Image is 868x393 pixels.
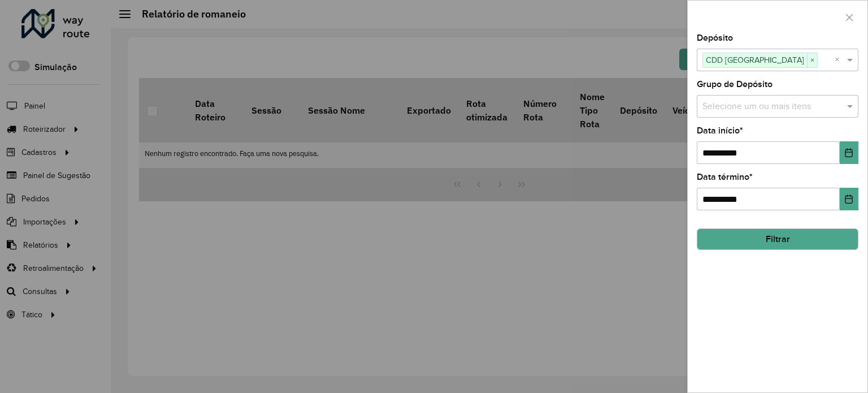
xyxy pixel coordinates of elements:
[697,31,733,45] label: Depósito
[697,77,772,91] label: Grupo de Depósito
[697,170,753,184] label: Data término
[835,53,844,67] span: Clear all
[840,141,858,164] button: Choose Date
[697,124,743,137] label: Data início
[697,228,858,250] button: Filtrar
[807,54,817,67] span: ×
[703,53,807,67] span: CDD [GEOGRAPHIC_DATA]
[840,188,858,210] button: Choose Date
